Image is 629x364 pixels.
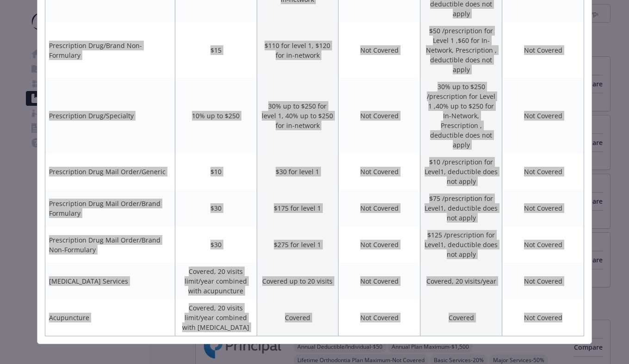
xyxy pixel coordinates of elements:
td: $75 /prescription for Level1, deductible does not apply [420,190,502,226]
td: Not Covered [339,299,420,336]
td: Covered, 20 visits/year [420,263,502,299]
td: Covered, 20 visits limit/year combined with [MEDICAL_DATA] [175,299,257,336]
td: Prescription Drug/Specialty [45,78,175,153]
td: $30 [175,190,257,226]
td: $30 for level 1 [257,153,339,190]
td: [MEDICAL_DATA] Services [45,263,175,299]
td: $125 /prescription for Level1, deductible does not apply [420,226,502,263]
td: Acupuncture [45,299,175,336]
td: Not Covered [502,153,584,190]
td: Not Covered [339,226,420,263]
td: 30% up to $250 for level 1, 40% up to $250 for in-network [257,78,339,153]
td: Not Covered [339,153,420,190]
td: 10% up to $250 [175,78,257,153]
td: Prescription Drug Mail Order/Brand Formulary [45,190,175,226]
td: Not Covered [502,226,584,263]
td: $10 [175,153,257,190]
td: Not Covered [502,22,584,78]
td: Covered up to 20 visits [257,263,339,299]
td: Not Covered [502,263,584,299]
td: Not Covered [339,263,420,299]
td: Not Covered [339,22,420,78]
td: Covered [257,299,339,336]
td: Not Covered [339,190,420,226]
td: $50 /prescription for Level 1 ,$60 for In-Network, Prescription , deductible does not apply [420,22,502,78]
td: $10 /prescription for Level1, deductible does not apply [420,153,502,190]
td: $30 [175,226,257,263]
td: 30% up to $250 /prescription for Level 1 ,40% up to $250 for In-Network, Prescription , deductibl... [420,78,502,153]
td: Covered, 20 visits limit/year combined with acupuncture [175,263,257,299]
td: $15 [175,22,257,78]
td: Prescription Drug Mail Order/Brand Non-Formulary [45,226,175,263]
td: Not Covered [502,299,584,336]
td: $110 for level 1, $120 for in-network [257,22,339,78]
td: $275 for level 1 [257,226,339,263]
td: $175 for level 1 [257,190,339,226]
td: Not Covered [339,78,420,153]
td: Prescription Drug Mail Order/Generic [45,153,175,190]
td: Not Covered [502,190,584,226]
td: Covered [420,299,502,336]
td: Not Covered [502,78,584,153]
td: Prescription Drug/Brand Non-Formulary [45,22,175,78]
